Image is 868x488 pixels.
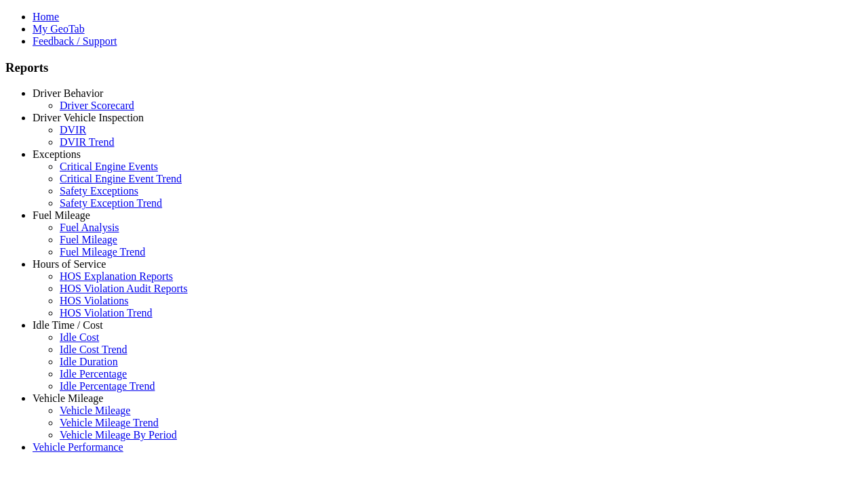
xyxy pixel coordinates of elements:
a: Hours of Service [33,258,106,270]
a: Idle Percentage Trend [60,380,155,392]
a: Feedback / Support [33,35,117,47]
a: Home [33,11,59,22]
a: Fuel Mileage [33,209,90,221]
a: My GeoTab [33,23,85,35]
h3: Reports [5,60,863,75]
a: HOS Violations [60,295,128,306]
a: HOS Violation Audit Reports [60,283,188,294]
a: Fuel Mileage [60,234,117,245]
a: Driver Scorecard [60,100,134,111]
a: Fuel Mileage Trend [60,246,145,258]
a: HOS Violation Trend [60,307,153,319]
a: Critical Engine Events [60,161,158,172]
a: DVIR [60,124,86,136]
a: Vehicle Mileage By Period [60,429,177,441]
a: Exceptions [33,148,81,160]
a: Driver Behavior [33,87,103,99]
a: Idle Cost [60,331,99,343]
a: Safety Exception Trend [60,197,162,209]
a: Critical Engine Event Trend [60,173,182,184]
a: Fuel Analysis [60,222,119,233]
a: Vehicle Mileage [60,405,130,416]
a: Idle Cost Trend [60,344,127,355]
a: Vehicle Mileage Trend [60,417,159,428]
a: Idle Duration [60,356,118,367]
a: Safety Exceptions [60,185,138,197]
a: DVIR Trend [60,136,114,148]
a: Vehicle Mileage [33,392,103,404]
a: Idle Time / Cost [33,319,103,331]
a: Driver Vehicle Inspection [33,112,144,123]
a: Vehicle Performance [33,441,123,453]
a: Idle Percentage [60,368,127,380]
a: HOS Explanation Reports [60,270,173,282]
